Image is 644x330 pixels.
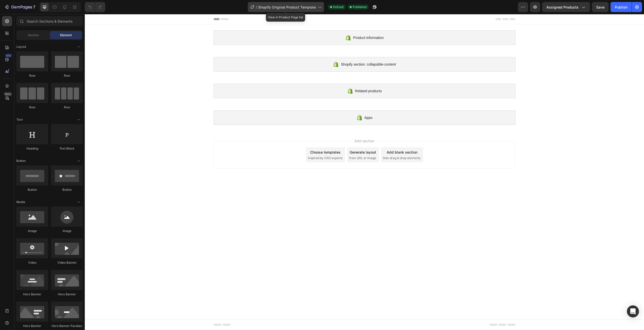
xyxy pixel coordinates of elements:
[51,260,83,265] div: Video Banner
[51,146,83,151] div: Text Block
[627,305,639,317] div: Open Intercom Messenger
[256,47,311,53] span: Shopify section: collapsible-content
[302,135,333,141] div: Add blank section
[16,292,48,297] div: Hero Banner
[16,200,25,204] span: Media
[16,324,48,328] div: Hero Banner
[75,198,83,206] span: Toggle open
[51,73,83,78] div: Row
[16,44,26,49] span: Layout
[353,5,367,9] span: Published
[542,2,590,12] button: Assigned Products
[51,187,83,192] div: Button
[16,105,48,110] div: Row
[225,135,256,141] div: Choose templates
[16,117,23,122] span: Text
[270,74,297,80] span: Related products
[51,229,83,233] div: Image
[85,14,644,330] iframe: Design area
[268,21,299,27] span: Product information
[75,43,83,51] span: Toggle open
[596,5,605,9] span: Save
[85,2,105,12] div: Undo/Redo
[258,5,316,10] span: Shopify Original Product Template
[611,2,632,12] button: Publish
[2,2,37,12] button: 7
[546,5,579,10] span: Assigned Products
[16,159,26,163] span: Button
[28,33,39,37] span: Section
[16,260,48,265] div: Video
[333,5,344,9] span: Default
[16,146,48,151] div: Heading
[75,116,83,124] span: Toggle open
[256,5,257,10] span: /
[51,324,83,328] div: Hero Banner Parallax
[33,4,35,10] p: 7
[615,5,627,10] div: Publish
[264,142,291,146] span: from URL or image
[298,142,336,146] span: then drag & drop elements
[16,187,48,192] div: Button
[4,92,12,96] div: Beta
[16,16,83,26] input: Search Sections & Elements
[16,73,48,78] div: Row
[16,229,48,233] div: Image
[268,124,292,129] span: Add section
[280,101,288,107] span: Apps
[592,2,609,12] button: Save
[265,135,291,141] div: Generate layout
[51,105,83,110] div: Row
[223,142,258,146] span: inspired by CRO experts
[51,292,83,297] div: Hero Banner
[75,157,83,165] span: Toggle open
[5,54,12,58] div: 450
[60,33,72,37] span: Element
